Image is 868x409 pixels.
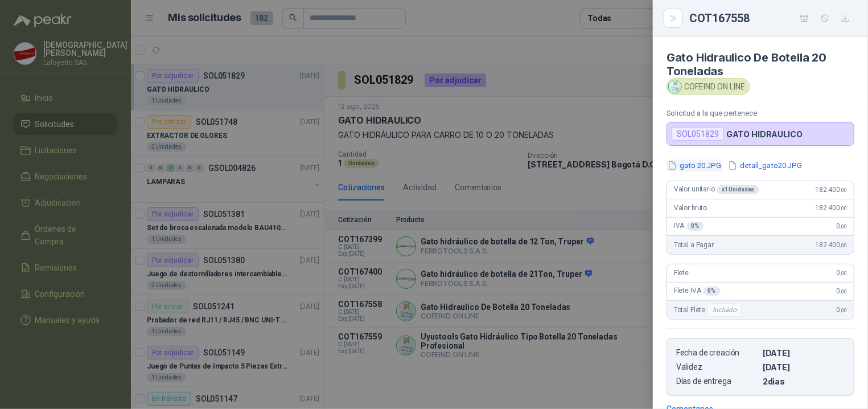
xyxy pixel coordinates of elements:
div: COFEIND ON LINE [667,78,750,95]
span: 0 [837,269,847,277]
div: Incluido [707,303,742,317]
span: ,00 [840,288,847,295]
span: ,00 [840,270,847,276]
h4: Gato Hidraulico De Botella 20 Toneladas [667,51,854,78]
p: GATO HIDRAULICO [726,129,803,139]
span: Total Flete [674,303,744,317]
p: [DATE] [763,362,845,372]
button: gato 20.JPG [667,159,722,171]
div: x 1 Unidades [717,185,759,194]
span: ,00 [840,307,847,313]
button: Close [667,11,680,25]
div: SOL051829 [672,127,724,141]
span: 182.400 [815,241,847,249]
span: Valor bruto [674,204,707,212]
span: 182.400 [815,186,847,194]
span: Valor unitario [674,185,759,194]
p: Solicitud a la que pertenece [667,109,854,117]
span: 0 [837,306,847,314]
p: Días de entrega [676,377,758,386]
img: Company Logo [669,80,681,93]
span: Total a Pagar [674,241,714,249]
span: 0 [837,222,847,230]
p: [DATE] [763,348,845,358]
div: 0 % [704,287,721,296]
span: IVA [674,222,704,231]
div: COT167558 [689,9,854,27]
span: ,00 [840,187,847,193]
button: detall_gato20.JPG [727,159,803,171]
p: Fecha de creación [676,348,758,358]
span: Flete IVA [674,287,721,296]
span: ,00 [840,242,847,248]
span: ,00 [840,223,847,230]
p: 2 dias [763,377,845,386]
div: 0 % [687,222,704,231]
span: 182.400 [815,204,847,212]
span: 0 [837,287,847,295]
span: ,00 [840,205,847,211]
span: Flete [674,269,689,277]
p: Validez [676,362,758,372]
